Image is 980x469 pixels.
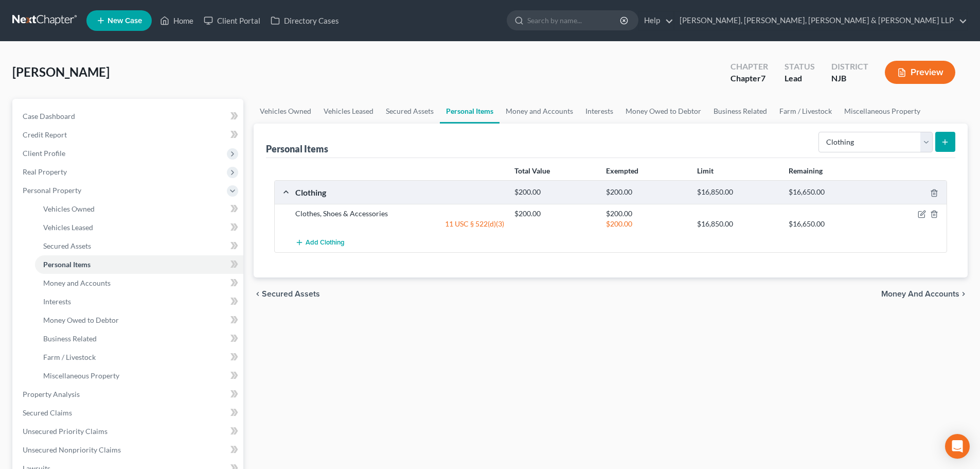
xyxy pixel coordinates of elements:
[35,237,243,255] a: Secured Assets
[23,149,65,158] span: Client Profile
[783,187,875,197] div: $16,650.00
[317,99,380,124] a: Vehicles Leased
[692,187,783,197] div: $16,850.00
[785,61,815,73] div: Status
[12,64,110,79] span: [PERSON_NAME]
[23,167,67,176] span: Real Property
[43,297,71,306] span: Interests
[254,290,320,298] button: chevron_left Secured Assets
[606,166,638,175] strong: Exempted
[707,99,773,124] a: Business Related
[761,73,765,83] span: 7
[697,166,714,175] strong: Limit
[500,99,579,124] a: Money and Accounts
[959,290,968,298] i: chevron_right
[783,219,875,229] div: $16,650.00
[35,255,243,274] a: Personal Items
[43,316,119,324] span: Money Owed to Debtor
[945,434,970,459] div: Open Intercom Messenger
[290,219,509,229] div: 11 USC § 522(d)(3)
[23,427,108,436] span: Unsecured Priority Claims
[266,143,328,155] div: Personal Items
[601,219,692,229] div: $200.00
[43,241,91,250] span: Secured Assets
[440,99,500,124] a: Personal Items
[692,219,783,229] div: $16,850.00
[14,107,243,126] a: Case Dashboard
[23,112,75,120] span: Case Dashboard
[35,218,243,237] a: Vehicles Leased
[35,311,243,329] a: Money Owed to Debtor
[35,292,243,311] a: Interests
[881,290,968,298] button: Money and Accounts chevron_right
[14,385,243,404] a: Property Analysis
[108,17,142,25] span: New Case
[290,209,509,219] div: Clothes, Shoes & Accessories
[35,329,243,348] a: Business Related
[527,11,621,30] input: Search by name...
[881,290,959,298] span: Money and Accounts
[773,99,838,124] a: Farm / Livestock
[199,11,265,30] a: Client Portal
[35,274,243,292] a: Money and Accounts
[838,99,926,124] a: Miscellaneous Property
[14,422,243,441] a: Unsecured Priority Claims
[155,11,199,30] a: Home
[14,441,243,459] a: Unsecured Nonpriority Claims
[43,353,96,361] span: Farm / Livestock
[23,130,67,139] span: Credit Report
[601,187,692,197] div: $200.00
[674,11,967,30] a: [PERSON_NAME], [PERSON_NAME], [PERSON_NAME] & [PERSON_NAME] LLP
[23,390,80,398] span: Property Analysis
[262,290,320,298] span: Secured Assets
[43,279,111,287] span: Money and Accounts
[380,99,440,124] a: Secured Assets
[885,61,955,84] button: Preview
[43,223,93,232] span: Vehicles Leased
[265,11,344,30] a: Directory Cases
[509,187,600,197] div: $200.00
[43,204,95,213] span: Vehicles Owned
[785,73,815,84] div: Lead
[23,445,121,454] span: Unsecured Nonpriority Claims
[730,73,768,84] div: Chapter
[23,186,81,195] span: Personal Property
[14,404,243,422] a: Secured Claims
[254,290,262,298] i: chevron_left
[290,187,509,198] div: Clothing
[789,166,823,175] strong: Remaining
[601,209,692,219] div: $200.00
[295,233,345,252] button: Add Clothing
[619,99,707,124] a: Money Owed to Debtor
[43,334,97,343] span: Business Related
[509,209,600,219] div: $200.00
[730,61,768,73] div: Chapter
[831,61,868,73] div: District
[35,367,243,385] a: Miscellaneous Property
[35,200,243,218] a: Vehicles Owned
[639,11,673,30] a: Help
[579,99,619,124] a: Interests
[831,73,868,84] div: NJB
[254,99,317,124] a: Vehicles Owned
[35,348,243,367] a: Farm / Livestock
[43,260,91,269] span: Personal Items
[306,239,345,247] span: Add Clothing
[514,166,550,175] strong: Total Value
[14,126,243,144] a: Credit Report
[43,371,119,380] span: Miscellaneous Property
[23,408,72,417] span: Secured Claims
